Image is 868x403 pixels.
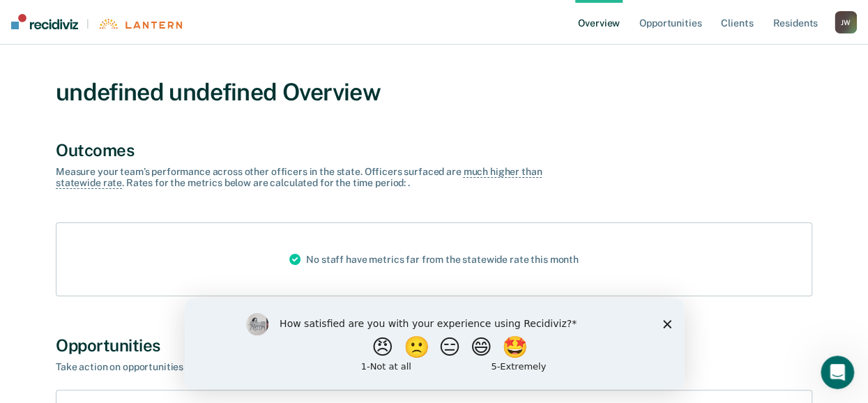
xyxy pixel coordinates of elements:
[278,223,590,296] div: No staff have metrics far from the statewide rate this month
[835,11,857,33] div: J W
[78,18,98,30] span: |
[56,335,812,356] div: Opportunities
[11,15,182,30] a: |
[56,140,812,160] div: Outcomes
[56,166,542,190] span: much higher than statewide rate
[821,356,854,389] iframe: Intercom live chat
[56,361,544,373] div: Take action on opportunities that clients may be eligible for.
[835,11,857,33] button: JW
[56,78,812,107] div: undefined undefined Overview
[11,15,78,30] img: Recidiviz
[185,299,684,389] iframe: Survey by Kim from Recidiviz
[98,20,182,30] img: Lantern
[56,166,544,190] div: Measure your team’s performance across other officer s in the state. Officer s surfaced are . Rat...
